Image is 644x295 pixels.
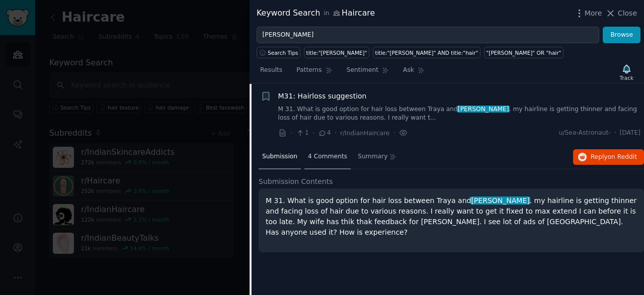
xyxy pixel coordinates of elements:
[484,47,563,58] a: "[PERSON_NAME]" OR "hair"
[268,49,298,56] span: Search Tips
[308,152,347,161] span: 4 Comments
[614,129,616,138] span: ·
[278,91,367,102] a: M31: Hairloss suggestion
[260,66,282,75] span: Results
[618,8,637,19] span: Close
[257,62,286,83] a: Results
[605,8,637,19] button: Close
[486,49,561,56] div: "[PERSON_NAME]" OR "hair"
[318,129,331,138] span: 4
[257,47,300,58] button: Search Tips
[335,128,337,138] span: ·
[324,9,329,18] span: in
[608,153,637,160] span: on Reddit
[403,66,414,75] span: Ask
[293,62,336,83] a: Patterns
[375,49,478,56] div: title:"[PERSON_NAME]" AND title:"hair"
[603,27,640,44] button: Browse
[257,27,599,44] input: Try a keyword related to your business
[616,62,637,83] button: Track
[340,130,389,137] span: r/IndianHaircare
[306,49,367,56] div: title:"[PERSON_NAME]"
[585,8,602,19] span: More
[257,7,375,20] div: Keyword Search Haircare
[573,149,644,165] button: Replyon Reddit
[457,106,510,113] span: [PERSON_NAME]
[358,152,387,161] span: Summary
[259,176,333,187] span: Submission Contents
[399,62,428,83] a: Ask
[559,129,611,138] span: u/Sea-Astronaut-
[296,66,321,75] span: Patterns
[296,129,308,138] span: 1
[574,8,602,19] button: More
[393,128,395,138] span: ·
[262,152,297,161] span: Submission
[304,47,369,58] a: title:"[PERSON_NAME]"
[620,74,633,81] div: Track
[373,47,480,58] a: title:"[PERSON_NAME]" AND title:"hair"
[591,153,637,162] span: Reply
[278,105,641,123] a: M 31. What is good option for hair loss between Traya and[PERSON_NAME]. my hairline is getting th...
[470,196,531,205] span: [PERSON_NAME]
[343,62,392,83] a: Sentiment
[290,128,292,138] span: ·
[347,66,378,75] span: Sentiment
[312,128,314,138] span: ·
[266,195,637,238] p: M 31. What is good option for hair loss between Traya and . my hairline is getting thinner and fa...
[620,129,640,138] span: [DATE]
